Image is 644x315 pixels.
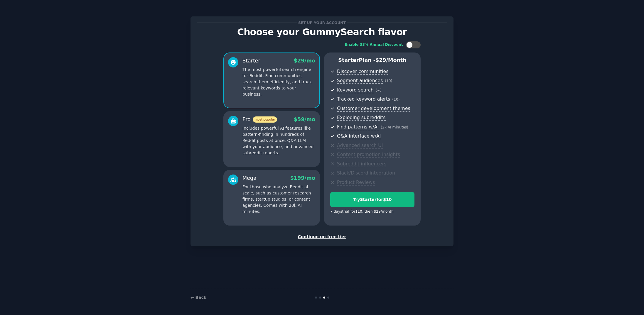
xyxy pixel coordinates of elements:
[376,88,382,92] span: ( ∞ )
[190,295,206,300] a: ← Back
[337,106,410,112] span: Customer development themes
[337,124,379,130] span: Find patterns w/AI
[242,175,257,182] div: Mega
[337,133,381,139] span: Q&A interface w/AI
[337,161,386,167] span: Subreddit influencers
[337,78,383,84] span: Segment audiences
[337,115,385,121] span: Exploding subreddits
[242,67,315,97] p: The most powerful search engine for Reddit. Find communities, search them efficiently, and track ...
[331,197,414,203] div: Try Starter for $10
[337,69,388,75] span: Discover communities
[345,42,403,48] div: Enable 33% Annual Discount
[337,179,375,186] span: Product Reviews
[375,57,407,63] span: $ 29 /month
[330,209,394,214] div: 7 days trial for $10 , then $ 29 /month
[242,125,315,156] p: Includes powerful AI features like pattern-finding in hundreds of Reddit posts at once, Q&A LLM w...
[337,152,400,158] span: Content promotion insights
[381,125,408,129] span: ( 2k AI minutes )
[294,116,315,122] span: $ 59 /mo
[294,58,315,64] span: $ 29 /mo
[242,57,260,65] div: Starter
[392,97,399,101] span: ( 10 )
[290,175,315,181] span: $ 199 /mo
[297,20,347,26] span: Set up your account
[197,27,447,37] p: Choose your GummySearch flavor
[337,143,383,149] span: Advanced search UI
[330,57,414,64] p: Starter Plan -
[330,192,414,207] button: TryStarterfor$10
[197,234,447,240] div: Continue on free tier
[253,116,277,123] span: most popular
[242,116,277,123] div: Pro
[337,87,374,93] span: Keyword search
[385,79,392,83] span: ( 10 )
[337,96,390,102] span: Tracked keyword alerts
[337,170,395,176] span: Slack/Discord integration
[242,184,315,215] p: For those who analyze Reddit at scale, such as customer research firms, startup studios, or conte...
